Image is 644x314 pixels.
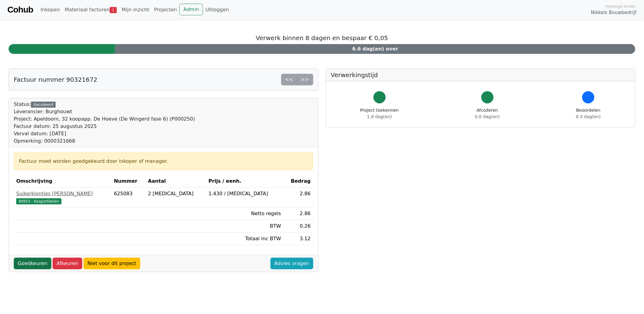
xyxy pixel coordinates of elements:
[14,137,195,145] div: Opmerking: 0000321668
[14,76,98,83] h5: Factuur nummer 90321672
[605,3,637,9] span: Ingelogd onder:
[284,175,313,188] th: Bedrag
[284,233,313,245] td: 3.12
[206,220,283,233] td: BTW
[112,175,145,188] th: Nummer
[591,9,637,16] span: Nikkels Bouwbedrijf
[475,114,500,119] span: 0.0 dag(en)
[208,190,281,197] div: 1.430 / [MEDICAL_DATA]
[576,107,601,120] div: Beoordelen
[270,258,313,269] a: Advies vragen
[145,175,206,188] th: Aantal
[152,4,179,16] a: Projecten
[14,175,112,188] th: Omschrijving
[16,198,61,204] span: 90953 - Koopartikelen
[284,207,313,220] td: 2.86
[14,101,195,145] div: Status:
[112,188,145,207] td: 625083
[16,190,109,197] div: Suikerklontjes [PERSON_NAME]
[14,115,195,123] div: Project: Apeldoorn, 32 koopapp. De Hoeve (De Wingerd fase 6) (P000250)
[206,175,283,188] th: Prijs / eenh.
[14,123,195,130] div: Factuur datum: 25 augustus 2025
[206,207,283,220] td: Netto regels
[360,107,399,120] div: Project toekennen
[83,258,140,269] a: Niet voor dit project
[16,190,109,205] a: Suikerklontjes [PERSON_NAME]90953 - Koopartikelen
[7,2,33,17] a: Cohub
[62,4,119,16] a: Materiaal facturen1
[206,233,283,245] td: Totaal inc BTW
[115,44,635,54] div: 6.6 dag(en) over
[110,7,117,13] span: 1
[284,188,313,207] td: 2.86
[148,190,204,197] div: 2 [MEDICAL_DATA]
[14,108,195,115] div: Leverancier: Burghouwt
[38,4,62,16] a: Inkopen
[119,4,152,16] a: Mijn inzicht
[14,258,51,269] a: Goedkeuren
[331,71,631,79] h5: Verwerkingstijd
[284,220,313,233] td: 0.26
[576,114,601,119] span: 0.3 dag(en)
[14,130,195,137] div: Verval datum: [DATE]
[179,4,203,15] a: Admin
[9,34,635,42] h5: Verwerk binnen 8 dagen en bespaar € 0,05
[203,4,231,16] a: Uitloggen
[475,107,500,120] div: Afcoderen
[53,258,82,269] a: Afkeuren
[367,114,392,119] span: 1.0 dag(en)
[19,158,308,165] div: Factuur moet worden goedgekeurd door inkoper of manager.
[31,102,56,108] div: Gecodeerd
